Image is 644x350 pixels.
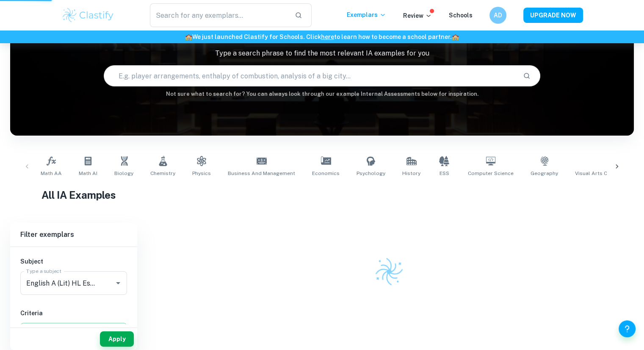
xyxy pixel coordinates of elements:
[61,7,115,24] img: Clastify logo
[10,223,137,247] h6: Filter exemplars
[185,33,192,40] span: 🏫
[321,33,334,40] a: here
[357,169,385,177] span: Psychology
[114,169,133,177] span: Biology
[41,169,62,177] span: Math AA
[228,169,295,177] span: Business and Management
[312,169,340,177] span: Economics
[100,331,134,347] button: Apply
[347,10,386,19] p: Exemplars
[112,277,124,289] button: Open
[104,64,516,88] input: E.g. player arrangements, enthalpy of combustion, analysis of a big city...
[26,267,61,275] label: Type a subject
[449,12,473,19] a: Schools
[20,323,127,338] button: Select
[20,257,127,266] h6: Subject
[10,90,634,98] h6: Not sure what to search for? You can always look through our example Internal Assessments below f...
[489,7,506,24] button: AD
[619,320,636,337] button: Help and Feedback
[10,48,634,58] p: Type a search phrase to find the most relevant IA examples for you
[493,11,503,20] h6: AD
[192,169,211,177] span: Physics
[531,169,558,177] span: Geography
[403,11,432,20] p: Review
[41,187,603,203] h1: All IA Examples
[20,308,127,318] h6: Criteria
[79,169,97,177] span: Math AI
[2,32,642,42] h6: We just launched Clastify for Schools. Click to learn how to become a school partner.
[439,169,449,177] span: ESS
[468,169,514,177] span: Computer Science
[150,3,288,27] input: Search for any exemplars...
[523,8,583,23] button: UPGRADE NOW
[452,33,459,40] span: 🏫
[520,69,534,83] button: Search
[373,255,406,288] img: Clastify logo
[402,169,420,177] span: History
[150,169,175,177] span: Chemistry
